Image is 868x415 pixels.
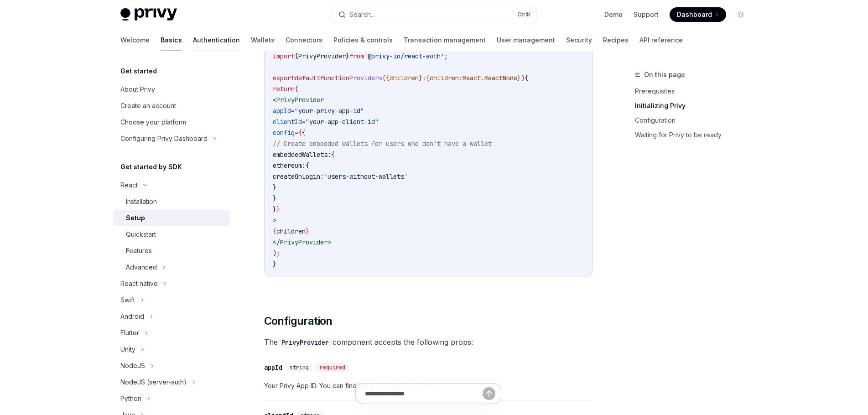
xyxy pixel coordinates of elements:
span: "your-app-client-id" [306,118,379,126]
a: Features [113,243,230,259]
span: : [459,74,463,82]
a: Policies & controls [333,29,393,51]
div: Quickstart [126,229,156,240]
div: Choose your platform [120,117,186,128]
span: . [481,74,484,82]
span: { [298,129,302,137]
span: { [295,52,298,60]
span: ReactNode [484,74,517,82]
span: Your Privy App ID. You can find this in the Privy Dashboard. [264,380,593,391]
a: Welcome [120,29,150,51]
div: React native [120,278,158,289]
a: Basics [161,29,182,51]
span: } [273,194,276,202]
span: } [306,227,309,235]
span: { [273,227,276,235]
span: < [273,96,276,104]
a: Security [566,29,592,51]
div: Search... [349,9,375,20]
span: embeddedWallets: [273,150,331,159]
button: Toggle dark mode [733,7,748,22]
span: Configuration [264,314,333,328]
a: Choose your platform [113,114,230,130]
span: "your-privy-app-id" [295,107,364,115]
span: { [525,74,528,82]
span: } [273,183,276,192]
div: Installation [126,196,157,207]
span: }) [517,74,525,82]
h5: Get started [120,66,157,77]
span: appId [273,107,291,115]
span: Dashboard [677,10,712,19]
span: PrivyProvider [298,52,346,60]
span: ; [444,52,448,60]
a: Quickstart [113,226,230,243]
div: Features [126,245,152,256]
a: Wallets [251,29,275,51]
a: API reference [639,29,683,51]
a: Initializing Privy [635,99,755,113]
div: NodeJS [120,360,145,371]
span: { [426,74,430,82]
span: ( [295,85,298,93]
span: React [463,74,481,82]
button: Search...CtrlK [332,6,536,23]
a: Configuration [635,113,755,128]
span: = [295,129,298,137]
span: children [390,74,419,82]
span: export [273,74,295,82]
button: Send message [483,387,495,400]
span: return [273,85,295,93]
span: function [320,74,349,82]
span: config [273,129,295,137]
div: appId [264,363,282,372]
div: Android [120,311,144,322]
a: Create an account [113,98,230,114]
a: Support [634,10,659,19]
span: 'users-without-wallets' [324,172,408,181]
span: PrivyProvider [280,238,327,246]
a: Transaction management [404,29,486,51]
span: createOnLogin: [273,172,324,181]
a: Authentication [193,29,240,51]
span: ({ [382,74,390,82]
span: Ctrl K [517,11,531,18]
span: children [430,74,459,82]
span: : [422,74,426,82]
span: } [273,205,276,213]
span: On this page [644,69,685,80]
span: ); [273,249,280,257]
span: { [306,161,309,170]
img: light logo [120,8,177,21]
a: Prerequisites [635,84,755,99]
span: import [273,52,295,60]
span: } [346,52,349,60]
span: = [302,118,306,126]
span: } [419,74,422,82]
span: > [273,216,276,224]
div: About Privy [120,84,155,95]
span: } [276,205,280,213]
div: Advanced [126,262,157,273]
h5: Get started by SDK [120,161,182,172]
div: Setup [126,213,145,223]
span: { [302,129,306,137]
span: The component accepts the following props: [264,336,593,348]
a: About Privy [113,81,230,98]
div: Configuring Privy Dashboard [120,133,208,144]
a: Dashboard [670,7,726,22]
span: string [290,364,309,371]
span: from [349,52,364,60]
span: Providers [349,74,382,82]
span: > [327,238,331,246]
a: Recipes [603,29,629,51]
div: React [120,180,138,191]
a: User management [497,29,555,51]
span: clientId [273,118,302,126]
a: Installation [113,193,230,210]
a: Connectors [286,29,322,51]
div: Flutter [120,327,139,338]
span: { [331,150,335,159]
span: = [291,107,295,115]
a: Demo [604,10,623,19]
